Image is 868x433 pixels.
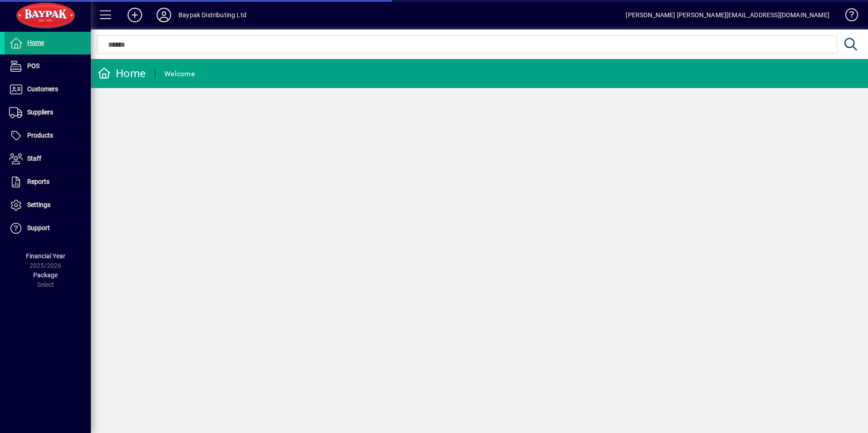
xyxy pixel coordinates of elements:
[5,148,91,170] a: Staff
[27,39,44,46] span: Home
[27,108,53,116] span: Suppliers
[27,155,41,162] span: Staff
[838,2,857,31] a: Knowledge Base
[27,132,53,139] span: Products
[5,217,91,240] a: Support
[178,8,247,22] div: Baypak Distributing Ltd
[98,66,146,81] div: Home
[5,124,91,147] a: Products
[33,271,58,279] span: Package
[27,201,50,208] span: Settings
[149,7,178,23] button: Profile
[27,224,50,231] span: Support
[27,85,58,93] span: Customers
[5,194,91,216] a: Settings
[27,62,39,69] span: POS
[164,67,195,81] div: Welcome
[5,101,91,124] a: Suppliers
[5,55,91,78] a: POS
[27,178,49,185] span: Reports
[5,78,91,101] a: Customers
[120,7,149,23] button: Add
[26,252,65,260] span: Financial Year
[5,171,91,193] a: Reports
[626,8,829,22] div: [PERSON_NAME] [PERSON_NAME][EMAIL_ADDRESS][DOMAIN_NAME]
